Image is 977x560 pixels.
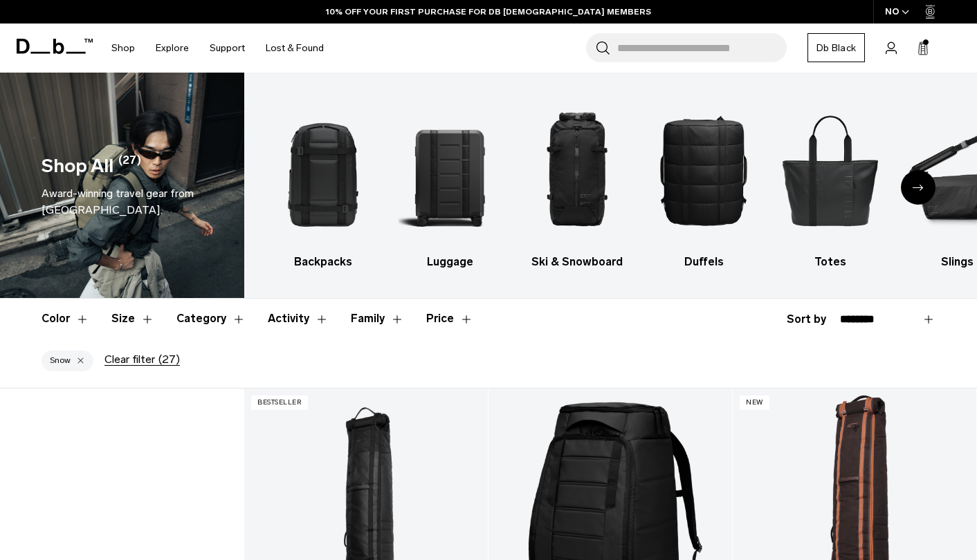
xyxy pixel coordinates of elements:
[251,395,308,410] p: Bestseller
[266,24,324,73] a: Lost & Found
[118,152,141,180] span: (27)
[807,33,865,62] a: Db Black
[42,351,93,371] button: Snow
[272,254,374,270] h3: Backpacks
[351,299,404,339] button: Toggle Filter
[779,93,882,247] img: Db
[399,254,501,270] h3: Luggage
[740,395,769,410] p: New
[652,93,755,270] li: 4 / 10
[42,185,203,218] div: Award-winning travel gear from [GEOGRAPHIC_DATA].
[272,93,374,247] img: Db
[426,299,473,339] button: Toggle Price
[42,152,113,180] h1: Shop All
[779,93,882,270] li: 5 / 10
[272,93,374,270] li: 1 / 10
[101,24,334,73] nav: Main Navigation
[326,6,651,18] a: 10% OFF YOUR FIRST PURCHASE FOR DB [DEMOGRAPHIC_DATA] MEMBERS
[158,353,180,366] span: (27)
[652,93,755,270] a: Db Duffels
[526,93,628,247] img: Db
[268,299,329,339] button: Toggle Filter
[901,170,935,205] div: Next slide
[526,93,628,270] li: 3 / 10
[104,353,180,366] button: Clear filter(27)
[42,299,89,339] button: Toggle Filter
[526,254,628,270] h3: Ski & Snowboard
[779,93,882,270] a: Db Totes
[210,24,245,73] a: Support
[176,299,246,339] button: Toggle Filter
[526,93,628,270] a: Db Ski & Snowboard
[399,93,501,270] li: 2 / 10
[156,24,189,73] a: Explore
[111,299,154,339] button: Toggle Filter
[652,254,755,270] h3: Duffels
[272,93,374,270] a: Db Backpacks
[652,93,755,247] img: Db
[399,93,501,270] a: Db Luggage
[399,93,501,247] img: Db
[779,254,882,270] h3: Totes
[111,24,135,73] a: Shop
